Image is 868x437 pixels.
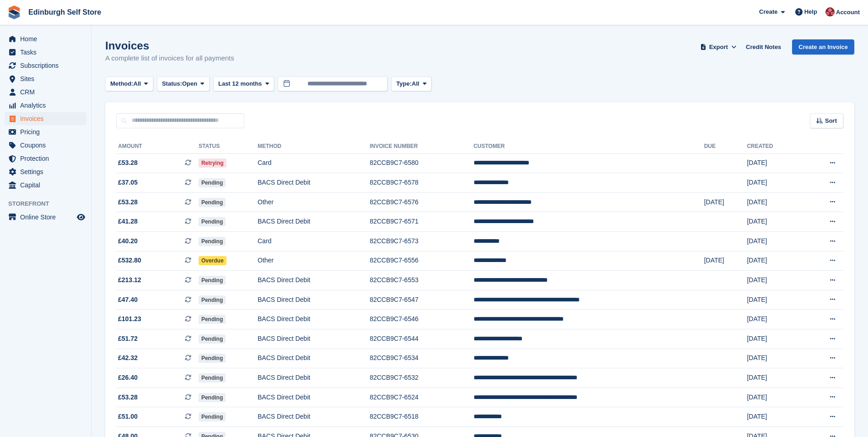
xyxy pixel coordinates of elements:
td: 82CCB9C7-6578 [370,173,474,193]
td: [DATE] [747,232,802,251]
span: Pending [199,178,226,187]
td: 82CCB9C7-6576 [370,192,474,212]
td: BACS Direct Debit [258,349,370,368]
td: 82CCB9C7-6547 [370,290,474,310]
button: Status: Open [157,76,210,92]
img: stora-icon-8386f47178a22dfd0bd8f6a31ec36ba5ce8667c1dd55bd0f319d3a0aa187defe.svg [7,5,21,19]
a: menu [5,165,86,178]
td: [DATE] [747,192,802,212]
td: 82CCB9C7-6534 [370,349,474,368]
span: All [412,79,420,88]
span: Export [709,43,728,52]
span: Pending [199,354,226,363]
td: Card [258,153,370,173]
span: Analytics [20,99,75,112]
a: menu [5,59,86,72]
span: Pending [199,276,226,285]
span: £37.05 [118,178,138,187]
td: [DATE] [747,290,802,310]
td: [DATE] [747,349,802,368]
span: Pending [199,217,226,226]
span: £40.20 [118,236,138,246]
span: Help [804,7,817,16]
button: Last 12 months [213,76,274,92]
td: [DATE] [747,310,802,329]
span: Pending [199,198,226,207]
span: Account [836,8,860,17]
span: £213.12 [118,275,141,285]
th: Due [704,139,747,154]
td: [DATE] [747,173,802,193]
td: BACS Direct Debit [258,290,370,310]
a: menu [5,99,86,112]
td: 82CCB9C7-6573 [370,232,474,251]
a: Create an Invoice [792,39,854,55]
th: Status [199,139,258,154]
span: Last 12 months [218,79,262,88]
a: menu [5,152,86,165]
span: Coupons [20,139,75,152]
td: 82CCB9C7-6556 [370,251,474,271]
td: 82CCB9C7-6518 [370,407,474,427]
span: Subscriptions [20,59,75,72]
span: £51.72 [118,334,138,344]
span: Status: [162,79,182,88]
td: [DATE] [747,271,802,290]
td: BACS Direct Debit [258,368,370,388]
span: Overdue [199,256,226,265]
span: Pending [199,295,226,305]
a: menu [5,46,86,59]
button: Type: All [391,76,431,92]
span: Retrying [199,158,226,168]
span: Pending [199,393,226,402]
span: Home [20,33,75,45]
a: menu [5,179,86,191]
button: Method: All [105,76,153,92]
a: menu [5,211,86,224]
span: Pricing [20,126,75,138]
td: 82CCB9C7-6532 [370,368,474,388]
p: A complete list of invoices for all payments [105,53,234,64]
span: Capital [20,179,75,191]
span: Method: [110,79,134,88]
a: menu [5,86,86,98]
span: Online Store [20,211,75,224]
td: BACS Direct Debit [258,212,370,232]
a: Credit Notes [742,39,785,55]
th: Customer [474,139,704,154]
span: £47.40 [118,295,138,305]
td: [DATE] [704,192,747,212]
span: Create [759,7,777,16]
th: Invoice Number [370,139,474,154]
td: Other [258,192,370,212]
h1: Invoices [105,39,234,52]
span: CRM [20,86,75,98]
span: All [134,79,141,88]
span: Sort [825,116,837,126]
span: Invoices [20,112,75,125]
span: £41.28 [118,217,138,226]
img: Lucy Michalec [825,7,835,16]
a: menu [5,126,86,138]
th: Method [258,139,370,154]
td: BACS Direct Debit [258,388,370,407]
a: menu [5,33,86,45]
td: [DATE] [747,388,802,407]
span: £53.28 [118,197,138,207]
a: Preview store [75,212,86,223]
span: Settings [20,165,75,178]
th: Amount [116,139,199,154]
th: Created [747,139,802,154]
td: 82CCB9C7-6553 [370,271,474,290]
td: [DATE] [747,368,802,388]
td: 82CCB9C7-6524 [370,388,474,407]
td: 82CCB9C7-6571 [370,212,474,232]
span: £101.23 [118,314,141,324]
td: BACS Direct Debit [258,271,370,290]
a: Edinburgh Self Store [25,5,105,20]
span: Pending [199,237,226,246]
span: Protection [20,152,75,165]
td: 82CCB9C7-6544 [370,329,474,349]
span: £53.28 [118,158,138,168]
td: BACS Direct Debit [258,407,370,427]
